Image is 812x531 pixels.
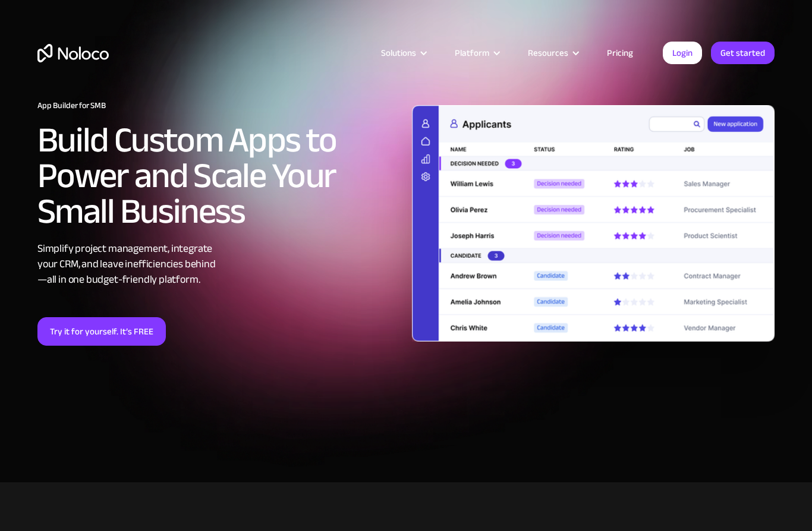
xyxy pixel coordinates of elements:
[711,42,775,64] a: Get started
[37,241,400,287] div: Simplify project management, integrate your CRM, and leave inefficiencies behind —all in one budg...
[37,44,109,62] a: home
[455,45,489,61] div: Platform
[381,45,416,61] div: Solutions
[37,122,400,229] h2: Build Custom Apps to Power and Scale Your Small Business
[513,45,592,61] div: Resources
[663,42,702,64] a: Login
[37,317,166,346] a: Try it for yourself. It’s FREE
[528,45,568,61] div: Resources
[592,45,648,61] a: Pricing
[440,45,513,61] div: Platform
[366,45,440,61] div: Solutions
